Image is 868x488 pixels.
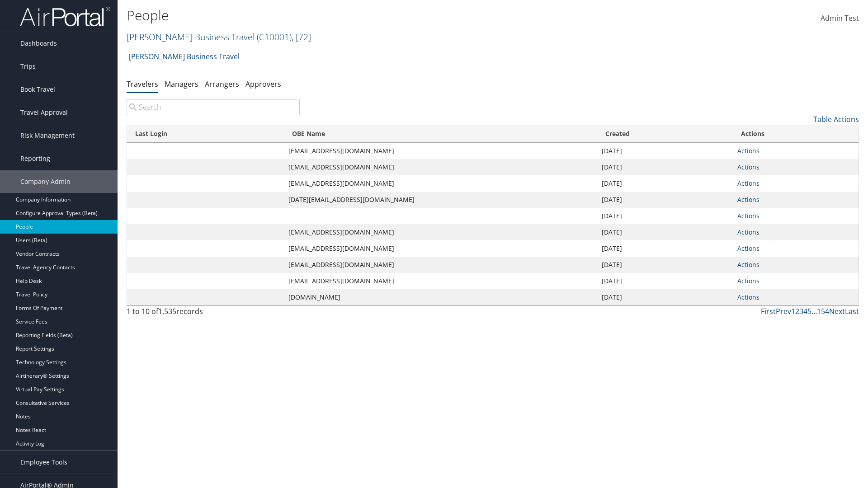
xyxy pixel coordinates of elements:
[737,146,759,155] a: Actions
[292,31,311,43] span: , [ 72 ]
[737,228,759,236] a: Actions
[158,306,176,316] span: 1,535
[811,306,817,316] span: …
[733,125,859,143] th: Actions
[821,13,859,23] span: Admin Test
[20,6,110,27] img: airportal-logo.png
[807,306,811,316] a: 5
[845,306,859,316] a: Last
[799,306,803,316] a: 3
[284,143,597,159] td: [EMAIL_ADDRESS][DOMAIN_NAME]
[597,175,733,192] td: [DATE]
[284,125,597,143] th: OBE Name: activate to sort column ascending
[597,224,733,240] td: [DATE]
[821,5,859,33] a: Admin Test
[737,244,759,253] a: Actions
[795,306,799,316] a: 2
[597,192,733,208] td: [DATE]
[127,6,615,25] h1: People
[284,224,597,240] td: [EMAIL_ADDRESS][DOMAIN_NAME]
[127,31,311,43] a: [PERSON_NAME] Business Travel
[737,260,759,269] a: Actions
[284,192,597,208] td: [DATE][EMAIL_ADDRESS][DOMAIN_NAME]
[127,99,300,115] input: Search
[284,273,597,289] td: [EMAIL_ADDRESS][DOMAIN_NAME]
[597,159,733,175] td: [DATE]
[20,101,68,124] span: Travel Approval
[813,114,859,124] a: Table Actions
[245,79,281,89] a: Approvers
[737,211,759,220] a: Actions
[803,306,807,316] a: 4
[20,451,67,474] span: Employee Tools
[284,289,597,305] td: [DOMAIN_NAME]
[776,306,791,316] a: Prev
[20,55,36,78] span: Trips
[597,208,733,224] td: [DATE]
[284,240,597,257] td: [EMAIL_ADDRESS][DOMAIN_NAME]
[129,47,240,66] a: [PERSON_NAME] Business Travel
[284,175,597,192] td: [EMAIL_ADDRESS][DOMAIN_NAME]
[127,79,158,89] a: Travelers
[829,306,845,316] a: Next
[737,163,759,171] a: Actions
[761,306,776,316] a: First
[597,257,733,273] td: [DATE]
[791,306,795,316] a: 1
[20,32,57,55] span: Dashboards
[20,124,75,147] span: Risk Management
[817,306,829,316] a: 154
[284,257,597,273] td: [EMAIL_ADDRESS][DOMAIN_NAME]
[20,78,55,101] span: Book Travel
[127,125,284,143] th: Last Login: activate to sort column ascending
[205,79,239,89] a: Arrangers
[20,147,50,170] span: Reporting
[597,273,733,289] td: [DATE]
[737,195,759,204] a: Actions
[20,170,71,193] span: Company Admin
[597,125,733,143] th: Created: activate to sort column ascending
[597,240,733,257] td: [DATE]
[737,293,759,301] a: Actions
[737,277,759,285] a: Actions
[127,306,300,321] div: 1 to 10 of records
[284,159,597,175] td: [EMAIL_ADDRESS][DOMAIN_NAME]
[737,179,759,188] a: Actions
[165,79,198,89] a: Managers
[597,143,733,159] td: [DATE]
[257,31,292,43] span: ( C10001 )
[597,289,733,305] td: [DATE]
